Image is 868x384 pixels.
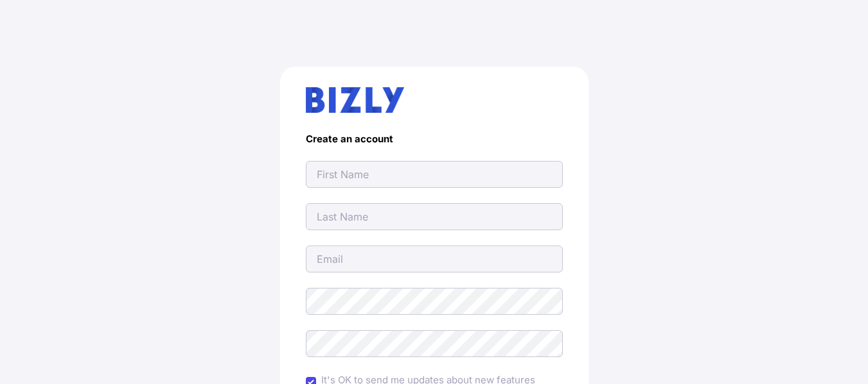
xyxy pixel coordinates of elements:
h4: Create an account [306,133,563,146]
img: bizly_logo.svg [306,87,405,113]
input: Email [306,246,563,272]
input: Last Name [306,203,563,230]
input: First Name [306,161,563,188]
